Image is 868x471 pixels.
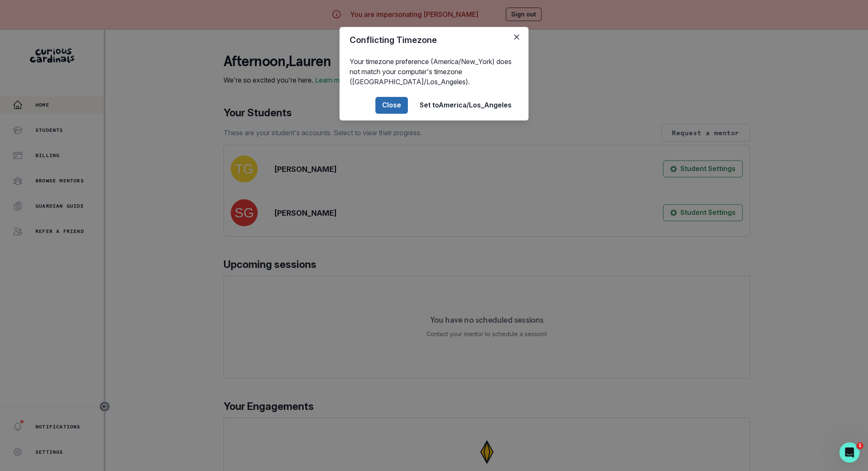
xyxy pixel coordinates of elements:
div: Your timezone preference (America/New_York) does not match your computer's timezone ([GEOGRAPHIC_... [340,53,528,90]
button: Close [375,97,408,114]
header: Conflicting Timezone [340,27,528,53]
iframe: Intercom live chat [839,442,860,463]
span: 1 [857,442,863,449]
button: Close [510,30,523,44]
button: Set toAmerica/Los_Angeles [413,97,518,114]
